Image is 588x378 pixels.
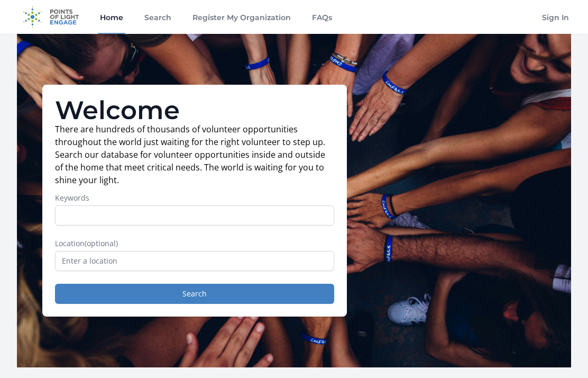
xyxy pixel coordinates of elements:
[55,238,334,249] label: Location
[85,238,118,248] span: (optional)
[55,97,334,123] h1: Welcome
[55,193,334,203] label: Keywords
[55,123,334,186] p: There are hundreds of thousands of volunteer opportunities throughout the world just waiting for ...
[55,251,334,271] input: Enter a location
[55,284,334,304] button: Search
